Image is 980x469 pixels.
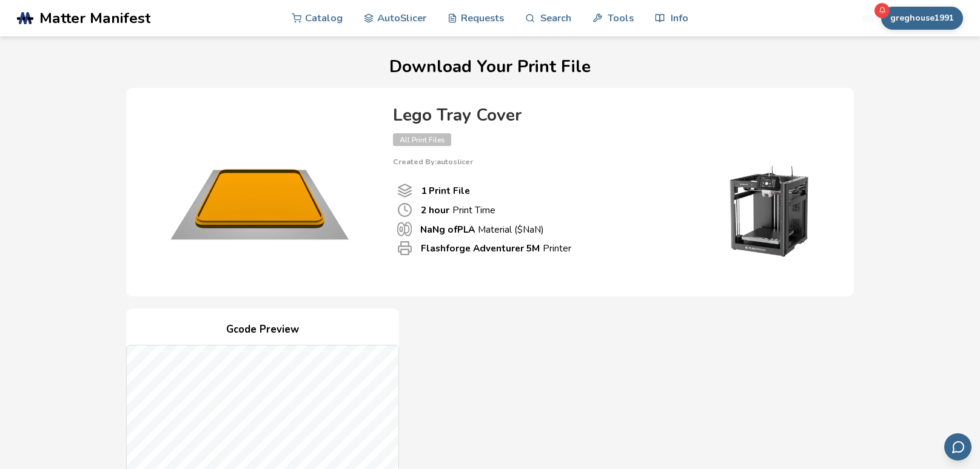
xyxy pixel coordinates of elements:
span: Printer [397,241,412,256]
p: Material ($ NaN ) [420,223,544,236]
button: Send feedback via email [944,433,972,461]
p: Printer [421,242,571,254]
p: Print Time [421,204,495,216]
span: All Print Files [393,133,451,146]
span: Matter Manifest [39,10,150,27]
h4: Gcode Preview [126,321,399,339]
b: NaN g of PLA [420,223,475,236]
b: 2 hour [421,204,449,216]
b: 1 Print File [421,184,470,197]
p: Created By: autoslicer [393,158,830,166]
h4: Lego Tray Cover [393,106,830,125]
span: Print Time [397,202,412,218]
img: Printer [708,166,830,257]
button: greghouse1991 [881,7,963,30]
span: Material Used [397,222,412,236]
span: Number Of Print files [397,183,412,198]
h1: Download Your Print File [19,58,960,76]
b: Flashforge Adventurer 5M [421,242,540,254]
img: Product [138,100,381,282]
